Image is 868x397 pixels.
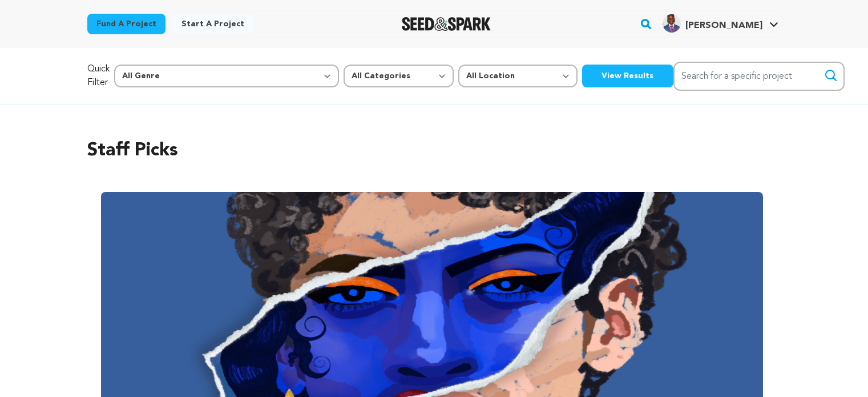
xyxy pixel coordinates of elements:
[660,12,781,33] a: KJ F.'s Profile
[87,62,110,90] p: Quick Filter
[582,65,673,87] button: View Results
[663,14,762,33] div: KJ F.'s Profile
[673,62,845,91] input: Search for a specific project
[172,14,253,34] a: Start a project
[660,12,781,36] span: KJ F.'s Profile
[402,17,491,31] a: Seed&Spark Homepage
[663,14,681,33] img: b7ef8a18ec15b14f.jpg
[87,137,781,165] h2: Staff Picks
[402,17,491,31] img: Seed&Spark Logo Dark Mode
[87,14,165,34] a: Fund a project
[685,21,762,30] span: [PERSON_NAME]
